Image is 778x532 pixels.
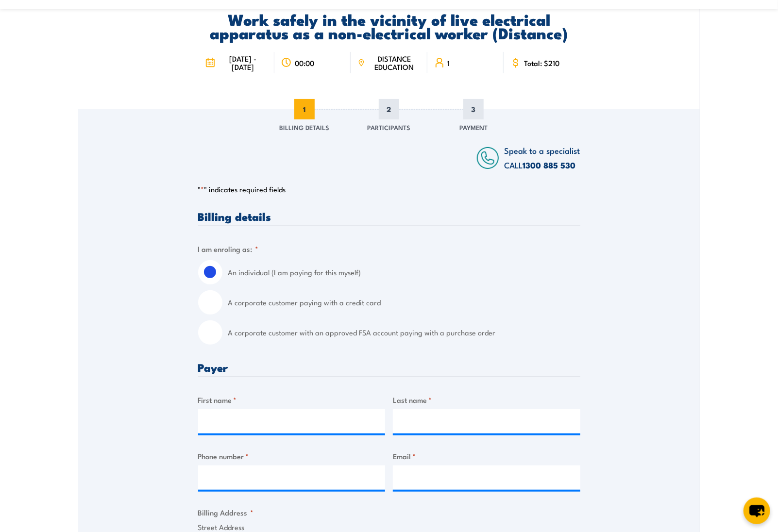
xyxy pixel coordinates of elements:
[504,144,580,171] span: Speak to a specialist CALL
[198,450,386,462] label: Phone number
[448,59,450,67] span: 1
[294,99,315,119] span: 1
[198,362,580,373] h3: Payer
[295,59,314,67] span: 00:00
[198,211,580,222] h3: Billing details
[198,507,254,518] legend: Billing Address
[198,394,386,405] label: First name
[523,159,575,171] a: 1300 885 530
[393,450,580,462] label: Email
[744,498,770,524] button: chat-button
[198,12,580,39] h2: Work safely in the vicinity of live electrical apparatus as a non-electrical worker (Distance)
[198,184,580,194] p: " " indicates required fields
[368,122,411,132] span: Participants
[228,260,580,284] label: An individual (I am paying for this myself)
[368,54,421,71] span: DISTANCE EDUCATION
[524,59,559,67] span: Total: $210
[379,99,399,119] span: 2
[393,394,580,405] label: Last name
[198,243,259,254] legend: I am enroling as:
[459,122,488,132] span: Payment
[228,290,580,315] label: A corporate customer paying with a credit card
[463,99,484,119] span: 3
[218,54,268,71] span: [DATE] - [DATE]
[280,122,330,132] span: Billing Details
[228,320,580,345] label: A corporate customer with an approved FSA account paying with a purchase order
